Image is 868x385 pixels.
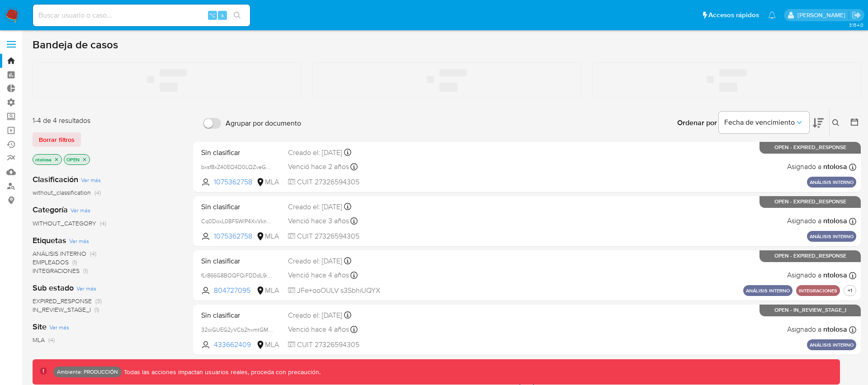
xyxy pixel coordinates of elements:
button: search-icon [228,9,246,22]
span: ⌥ [209,11,216,19]
p: Todas las acciones impactan usuarios reales, proceda con precaución. [122,368,321,376]
input: Buscar usuario o caso... [33,9,250,21]
span: s [221,11,224,19]
a: Salir [852,10,861,20]
p: nicolas.tolosa@mercadolibre.com [797,11,849,19]
a: Notificaciones [768,11,776,19]
span: Accesos rápidos [708,10,759,20]
p: Ambiente: PRODUCCIÓN [57,370,118,374]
